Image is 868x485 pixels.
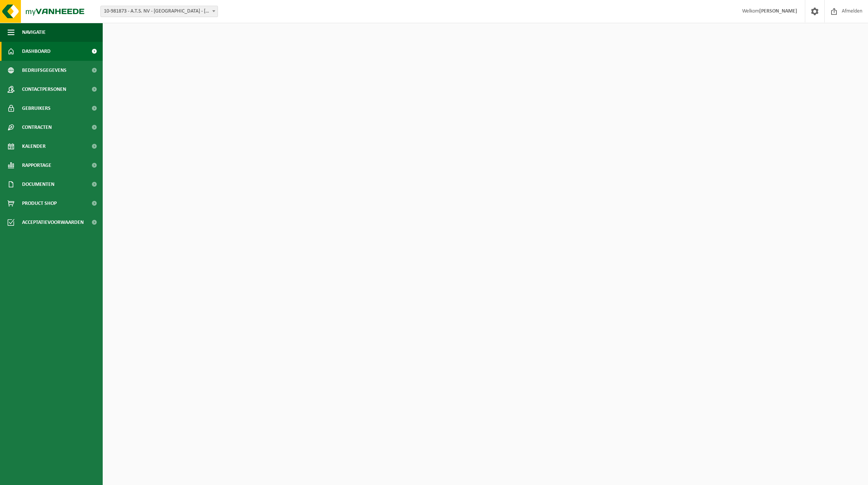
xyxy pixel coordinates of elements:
span: 10-981873 - A.T.S. NV - LANGERBRUGGE - GENT [100,6,218,17]
span: Gebruikers [22,99,51,118]
span: Product Shop [22,194,57,213]
span: Contracten [22,118,52,137]
span: Documenten [22,175,54,194]
span: 10-981873 - A.T.S. NV - LANGERBRUGGE - GENT [101,6,218,17]
span: Navigatie [22,23,46,42]
span: Acceptatievoorwaarden [22,213,84,232]
span: Rapportage [22,156,51,175]
span: Bedrijfsgegevens [22,61,67,80]
span: Dashboard [22,42,51,61]
strong: [PERSON_NAME] [759,8,797,14]
span: Kalender [22,137,46,156]
span: Contactpersonen [22,80,66,99]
